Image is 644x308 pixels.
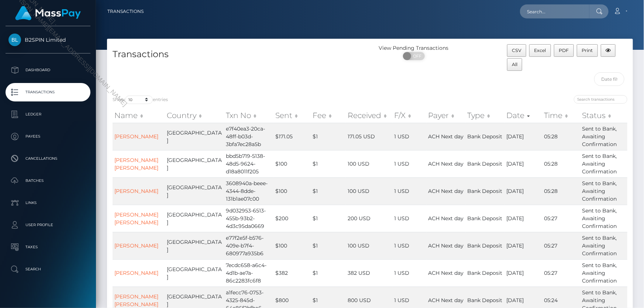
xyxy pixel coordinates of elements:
span: ACH Next day [428,188,464,194]
td: $171.05 [273,123,311,150]
span: ACH Next day [428,297,464,304]
div: View Pending Transactions [370,44,458,52]
th: Fee: activate to sort column ascending [311,108,346,123]
td: [GEOGRAPHIC_DATA] [165,150,224,177]
td: Bank Deposit [466,123,505,150]
td: $1 [311,205,346,232]
td: Bank Deposit [466,205,505,232]
td: 9d032953-6513-455b-93b2-4d3c95da0669 [224,205,273,232]
a: Transactions [6,83,90,101]
a: Dashboard [6,61,90,79]
td: $1 [311,150,346,177]
td: Sent to Bank, Awaiting Confirmation [580,177,627,205]
td: e7f40ea3-20ca-48ff-b03d-3bfa7ec28a5b [224,123,273,150]
td: $1 [311,232,346,259]
p: Search [8,264,87,275]
th: Received: activate to sort column ascending [346,108,392,123]
td: 1 USD [392,123,426,150]
select: Showentries [125,96,153,104]
td: $1 [311,259,346,287]
td: Bank Deposit [466,177,505,205]
a: Cancellations [6,149,90,168]
td: Sent to Bank, Awaiting Confirmation [580,205,627,232]
td: [DATE] [504,232,542,259]
th: Sent: activate to sort column ascending [273,108,311,123]
a: User Profile [6,216,90,234]
a: [PERSON_NAME] [114,188,158,194]
td: 100 USD [346,232,392,259]
td: 1 USD [392,150,426,177]
td: [GEOGRAPHIC_DATA] [165,123,224,150]
td: Sent to Bank, Awaiting Confirmation [580,259,627,287]
a: [PERSON_NAME] [114,270,158,276]
h4: Transactions [113,48,365,61]
th: Date: activate to sort column ascending [504,108,542,123]
p: Transactions [8,87,87,98]
td: [DATE] [504,177,542,205]
td: Sent to Bank, Awaiting Confirmation [580,123,627,150]
td: 05:27 [542,205,580,232]
td: 200 USD [346,205,392,232]
th: Type: activate to sort column ascending [466,108,505,123]
td: Bank Deposit [466,259,505,287]
p: Links [8,197,87,208]
a: Ledger [6,105,90,124]
span: ACH Next day [428,215,464,222]
td: [DATE] [504,259,542,287]
a: Links [6,194,90,212]
td: [GEOGRAPHIC_DATA] [165,205,224,232]
th: Name: activate to sort column ascending [113,108,165,123]
td: 100 USD [346,150,392,177]
button: Column visibility [601,44,616,57]
td: 05:27 [542,232,580,259]
img: B2SPIN Limited [8,34,21,46]
img: MassPay Logo [15,6,81,20]
td: bbd5b719-5138-48d5-9624-d18a8011f205 [224,150,273,177]
td: 100 USD [346,177,392,205]
td: $1 [311,123,346,150]
td: $100 [273,232,311,259]
td: 05:28 [542,177,580,205]
a: Transactions [107,4,144,19]
td: 05:27 [542,259,580,287]
td: 1 USD [392,177,426,205]
label: Show entries [113,96,168,104]
span: Excel [534,48,546,53]
p: Dashboard [8,65,87,76]
td: 05:28 [542,150,580,177]
td: 7ecdc658-a6c4-4d1b-ae7a-86c2283fc6f8 [224,259,273,287]
td: Bank Deposit [466,150,505,177]
span: CSV [512,48,521,53]
span: B2SPIN Limited [6,37,90,43]
a: [PERSON_NAME] [114,133,158,140]
td: $100 [273,150,311,177]
td: Sent to Bank, Awaiting Confirmation [580,232,627,259]
span: ACH Next day [428,242,464,249]
td: [GEOGRAPHIC_DATA] [165,232,224,259]
td: 1 USD [392,259,426,287]
span: Print [582,48,593,53]
td: 382 USD [346,259,392,287]
th: Payer: activate to sort column ascending [427,108,466,123]
span: ACH Next day [428,133,464,140]
td: $200 [273,205,311,232]
td: 3608940a-beee-4344-8dde-131b1ae07c00 [224,177,273,205]
td: $382 [273,259,311,287]
button: PDF [554,44,574,57]
p: Batches [8,175,87,186]
td: 1 USD [392,205,426,232]
td: 171.05 USD [346,123,392,150]
input: Search... [520,4,589,18]
td: $100 [273,177,311,205]
th: F/X: activate to sort column ascending [392,108,426,123]
a: [PERSON_NAME] [114,242,158,249]
th: Country: activate to sort column ascending [165,108,224,123]
a: Taxes [6,238,90,256]
th: Time: activate to sort column ascending [542,108,580,123]
a: [PERSON_NAME] [PERSON_NAME] [114,157,158,171]
p: Cancellations [8,153,87,164]
a: Batches [6,172,90,190]
p: Ledger [8,109,87,120]
p: User Profile [8,219,87,231]
span: PDF [559,48,569,53]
